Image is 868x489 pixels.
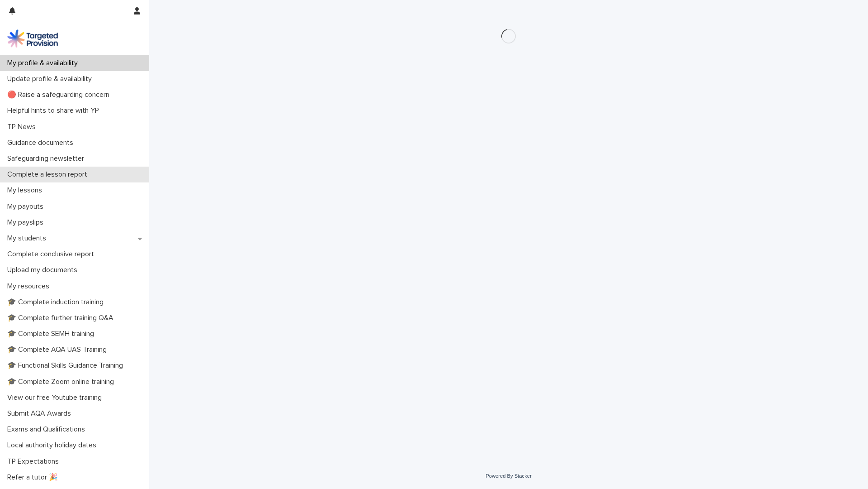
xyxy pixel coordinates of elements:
[4,186,49,195] p: My lessons
[4,266,85,274] p: Upload my documents
[4,91,117,99] p: 🔴 Raise a safeguarding concern
[4,473,65,482] p: Refer a tutor 🎉
[4,361,130,370] p: 🎓 Functional Skills Guidance Training
[4,154,91,163] p: Safeguarding newsletter
[7,29,58,48] img: M5nRWzHhSzIhMunXDL62
[4,75,99,83] p: Update profile & availability
[4,250,101,259] p: Complete conclusive report
[4,393,109,402] p: View our free Youtube training
[4,330,101,338] p: 🎓 Complete SEMH training
[4,234,53,243] p: My students
[486,473,531,479] a: Powered By Stacker
[4,378,121,386] p: 🎓 Complete Zoom online training
[4,298,111,307] p: 🎓 Complete induction training
[4,59,85,67] p: My profile & availability
[4,170,94,179] p: Complete a lesson report
[4,441,104,450] p: Local authority holiday dates
[4,139,80,147] p: Guidance documents
[4,345,114,354] p: 🎓 Complete AQA UAS Training
[4,106,106,115] p: Helpful hints to share with YP
[4,218,51,227] p: My payslips
[4,457,66,466] p: TP Expectations
[4,409,78,418] p: Submit AQA Awards
[4,314,121,322] p: 🎓 Complete further training Q&A
[4,202,51,211] p: My payouts
[4,425,92,434] p: Exams and Qualifications
[4,282,57,291] p: My resources
[4,123,43,131] p: TP News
